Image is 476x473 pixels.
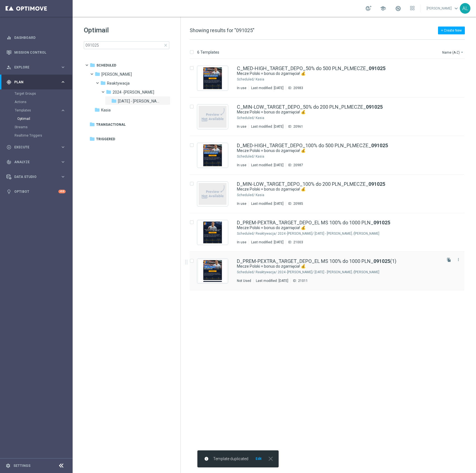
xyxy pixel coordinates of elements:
[237,71,441,76] div: Mecze Polski = bonus do zgarnięcia! 💰
[199,260,227,282] img: 21011.jpeg
[6,175,66,179] button: Data Studio keyboard_arrow_right
[6,80,60,85] div: Plan
[255,457,262,461] button: Edit
[237,201,246,206] div: In use
[6,80,66,84] div: gps_fixed Plan keyboard_arrow_right
[15,89,72,98] div: Target Groups
[256,193,441,197] div: Scheduled/Kasia
[237,279,251,283] div: Not Used
[293,163,303,167] div: 20987
[6,50,66,55] button: Mission Control
[101,72,132,77] span: Antoni L.
[254,279,291,283] div: Last modified: [DATE]
[249,240,286,244] div: Last modified: [DATE]
[286,124,303,129] div: ID:
[237,148,428,153] a: Mecze Polski = bonus do zgarnięcia! 💰
[237,148,441,153] div: Mecze Polski = bonus do zgarnięcia! 💰
[184,213,475,252] div: Press SPACE to select this row.
[6,65,66,70] button: person_search Explore keyboard_arrow_right
[106,89,111,95] i: folder
[237,187,428,192] a: Mecze Polski = bonus do zgarnięcia! 💰
[6,189,11,194] i: lightbulb
[163,43,168,47] span: close
[15,100,58,104] a: Actions
[460,50,464,54] i: arrow_drop_down
[15,108,66,113] button: Templates keyboard_arrow_right
[293,124,303,129] div: 20961
[6,30,66,45] div: Dashboard
[197,50,219,55] p: 6 Templates
[237,182,385,187] a: D_MIN-LOW_TARGET_DEPO_100% do 200 PLN_PLMECZE_091025
[256,154,441,159] div: Scheduled/Kasia
[286,163,303,167] div: ID:
[447,258,451,262] i: file_copy
[199,183,227,205] img: noPreview.jpg
[101,108,111,113] span: Kasia
[17,117,58,121] a: Optimail
[15,125,58,129] a: Streams
[237,220,390,225] a: D_PREM-PEXTRA_TARGET_DEPO_EL MS 100% do 1000 PLN_091025
[237,231,255,236] div: Scheduled/
[256,116,441,120] div: Scheduled/Kasia
[237,86,246,90] div: In use
[6,189,66,194] div: lightbulb Optibot +10
[13,464,30,467] a: Settings
[371,142,388,148] b: 091025
[237,124,246,129] div: In use
[456,256,461,263] button: more_vert
[293,240,303,244] div: 21003
[199,67,227,89] img: 20983.jpeg
[249,201,286,206] div: Last modified: [DATE]
[366,104,383,110] b: 091025
[237,116,255,120] div: Scheduled/
[237,264,441,269] div: Mecze Polski = bonus do zgarnięcia! 💰
[15,109,55,112] span: Templates
[237,154,255,159] div: Scheduled/
[237,110,441,115] div: Mecze Polski = bonus do zgarnięcia! 💰
[368,181,385,187] b: 091025
[453,5,459,11] span: keyboard_arrow_down
[237,193,255,197] div: Scheduled/
[237,225,428,230] a: Mecze Polski = bonus do zgarnięcia! 💰
[237,259,396,264] a: D_PREM-PEXTRA_TARGET_DEPO_EL MS 100% do 1000 PLN_091025(1)
[237,143,388,148] a: D_MED-HIGH_TARGET_DEPO_100% do 500 PLN_PLMECZE_091025
[204,457,209,461] i: info
[237,104,383,110] a: C_MIN-LOW_TARGET_DEPO_50% do 200 PLN_PLMECZE_091025
[237,77,255,82] div: Scheduled/
[113,90,154,95] span: 2024 -Antoni
[89,136,95,142] i: folder
[15,131,72,140] div: Realtime Triggers
[60,108,66,113] i: keyboard_arrow_right
[442,49,465,56] button: Name (A-Z)arrow_drop_down
[249,163,286,167] div: Last modified: [DATE]
[107,81,130,86] span: Reaktywacja
[6,145,11,150] i: play_circle_outline
[190,27,254,33] span: Showing results for "091025"
[184,98,475,136] div: Press SPACE to select this row.
[237,71,428,76] a: Mecze Polski = bonus do zgarnięcia! 💰
[60,174,66,179] i: keyboard_arrow_right
[6,145,60,150] div: Execute
[184,252,475,290] div: Press SPACE to deselect this row.
[6,35,66,40] button: equalizer Dashboard
[293,201,303,206] div: 20985
[286,240,303,244] div: ID:
[184,175,475,213] div: Press SPACE to select this row.
[60,159,66,165] i: keyboard_arrow_right
[6,160,60,165] div: Analyze
[6,80,11,85] i: gps_fixed
[6,145,66,149] button: play_circle_outline Execute keyboard_arrow_right
[256,231,441,236] div: Scheduled/Antoni L./Reaktywacja/2024 -Antoni/Lipiec 2024 - Antoni
[15,91,58,96] a: Target Groups
[96,137,115,142] span: Triggered
[256,270,441,274] div: Scheduled/Antoni L./Reaktywacja/2024 -Antoni/Lipiec 2024 - Antoni
[6,160,66,164] button: track_changes Analyze keyboard_arrow_right
[58,190,66,193] div: +10
[6,45,66,60] div: Mission Control
[456,257,461,262] i: more_vert
[267,455,274,462] i: close
[14,30,66,45] a: Dashboard
[17,115,72,123] div: Optimail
